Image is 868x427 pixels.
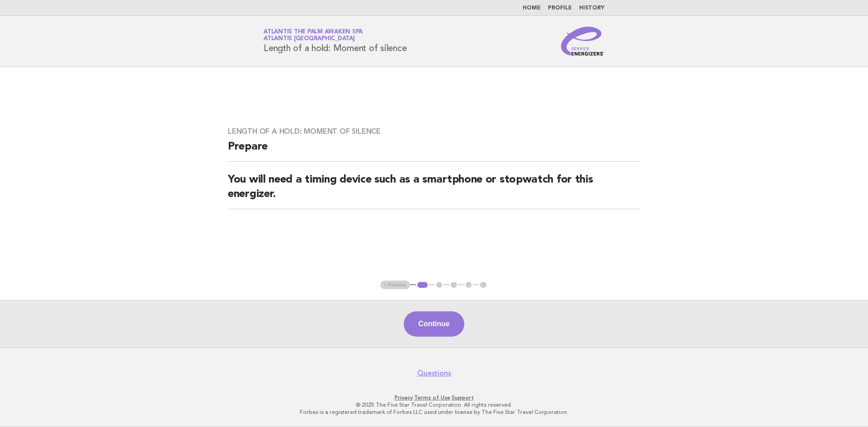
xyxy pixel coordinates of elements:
[414,394,450,401] a: Terms of Use
[228,140,640,162] h2: Prepare
[416,281,429,290] button: 1
[579,5,604,11] a: History
[228,173,640,209] h2: You will need a timing device such as a smartphone or stopwatch for this energizer.
[264,29,363,42] a: Atlantis The Palm Awaken SpaAtlantis [GEOGRAPHIC_DATA]
[395,394,413,401] a: Privacy
[452,394,474,401] a: Support
[157,394,711,401] p: · ·
[523,5,541,11] a: Home
[228,127,640,136] h3: Length of a hold: Moment of silence
[561,27,604,56] img: Service Energizers
[264,29,406,53] h1: Length of a hold: Moment of silence
[404,311,464,337] button: Continue
[417,369,451,378] a: Questions
[157,408,711,416] p: Forbes is a registered trademark of Forbes LLC used under license by The Five Star Travel Corpora...
[264,36,355,42] span: Atlantis [GEOGRAPHIC_DATA]
[157,401,711,408] p: © 2025 The Five Star Travel Corporation. All rights reserved.
[548,5,572,11] a: Profile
